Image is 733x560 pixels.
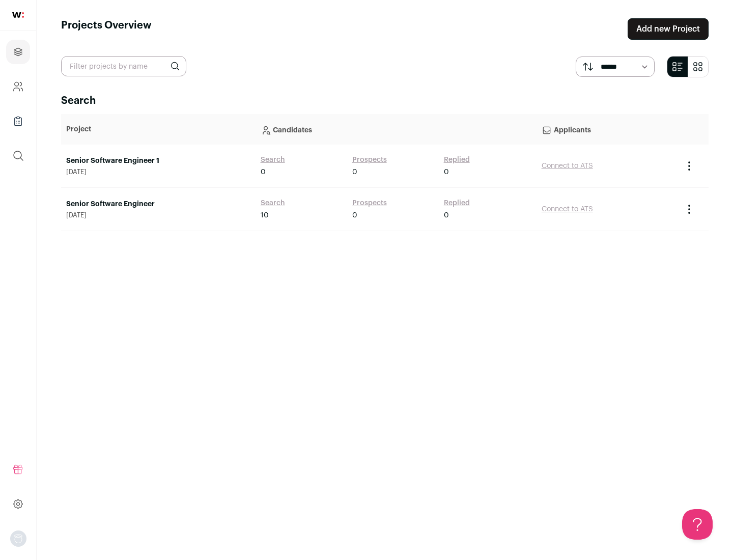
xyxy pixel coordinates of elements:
span: 10 [261,210,269,220]
a: Senior Software Engineer 1 [66,156,250,166]
button: Project Actions [683,203,695,215]
img: nopic.png [10,530,26,547]
p: Project [66,124,250,134]
a: Replied [444,155,470,165]
span: [DATE] [66,211,250,219]
p: Candidates [261,119,531,139]
h1: Projects Overview [61,18,152,40]
span: 0 [352,210,357,220]
a: Company Lists [6,109,30,133]
span: 0 [261,167,266,177]
p: Applicants [542,119,673,139]
span: 0 [352,167,357,177]
button: Project Actions [683,160,695,172]
a: Search [261,155,285,165]
a: Connect to ATS [542,162,593,170]
a: Projects [6,40,30,64]
a: Connect to ATS [542,206,593,213]
a: Prospects [352,155,387,165]
a: Prospects [352,198,387,208]
iframe: Help Scout Beacon - Open [682,509,713,540]
a: Senior Software Engineer [66,199,250,209]
span: [DATE] [66,168,250,176]
input: Filter projects by name [61,56,186,76]
a: Replied [444,198,470,208]
h2: Search [61,94,709,108]
span: 0 [444,210,449,220]
button: Open dropdown [10,530,26,547]
a: Company and ATS Settings [6,74,30,99]
a: Add new Project [628,18,709,40]
img: wellfound-shorthand-0d5821cbd27db2630d0214b213865d53afaa358527fdda9d0ea32b1df1b89c2c.svg [12,12,24,18]
a: Search [261,198,285,208]
span: 0 [444,167,449,177]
